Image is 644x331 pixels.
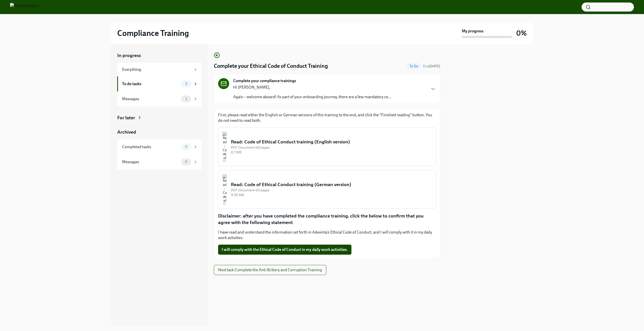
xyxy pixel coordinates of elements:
[516,29,527,38] h3: 0%
[231,188,432,193] div: PDF Document • 49 pages
[222,174,227,204] img: Read: Code of Ethical Conduct training (German version)
[423,64,440,69] span: August 31st, 2025 09:00
[231,181,432,188] div: Read: Code of Ethical Conduct training (German version)
[117,115,202,121] a: For later
[423,64,440,68] span: Due
[182,82,190,86] span: 3
[182,145,190,149] span: 0
[10,3,38,11] img: Kleinanzeigen
[117,139,202,154] a: Completed tasks0
[231,145,432,150] div: PDF Document • 48 pages
[218,170,436,209] button: Read: Code of Ethical Conduct training (German version)PDF Document•49 pages9.65 MB
[233,85,391,90] p: Hi [PERSON_NAME],
[218,230,436,241] p: I have read and understand the information set forth in Adevinta’s Ethical Code of Conduct, and I...
[182,160,190,164] span: 0
[117,52,202,59] a: In progress
[122,144,179,150] div: Completed tasks
[214,62,328,70] h4: Complete your Ethical Code of Conduct Training
[214,265,326,275] button: Next task:Complete the Anti-Bribery and Corruption Training
[117,115,135,121] div: For later
[407,64,421,68] span: To Do
[218,213,436,226] p: Disclaimer: after you have completed the compliance training, click the below to confirm that you...
[218,245,351,255] button: I will comply with the Ethical Code of Conduct in my daily work activities.
[218,267,322,272] span: Next task : Complete the Anti-Bribery and Corruption Training
[117,63,202,76] a: Everything
[231,150,432,155] div: 8.7 MB
[231,193,432,197] div: 9.65 MB
[122,67,191,72] div: Everything
[122,159,179,165] div: Messages
[429,64,440,68] strong: [DATE]
[117,76,202,91] a: To do tasks3
[117,91,202,106] a: Messages1
[122,96,179,102] div: Messages
[222,247,348,252] span: I will comply with the Ethical Code of Conduct in my daily work activities.
[231,139,432,145] div: Read: Code of Ethical Conduct training (English version)
[218,112,436,123] p: First, please read either the English or German versions of this training to the end, and click t...
[122,81,179,87] div: To do tasks
[222,132,227,162] img: Read: Code of Ethical Conduct training (English version)
[233,78,296,84] strong: Complete your compliance trainings
[462,28,484,34] strong: My progress
[182,97,190,101] span: 1
[117,154,202,170] a: Messages0
[218,127,436,166] button: Read: Code of Ethical Conduct training (English version)PDF Document•48 pages8.7 MB
[233,94,391,100] p: Again – welcome aboard! As part of your onboarding journey, there are a few mandatory co...
[117,129,202,135] a: Archived
[117,28,189,38] h2: Compliance Training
